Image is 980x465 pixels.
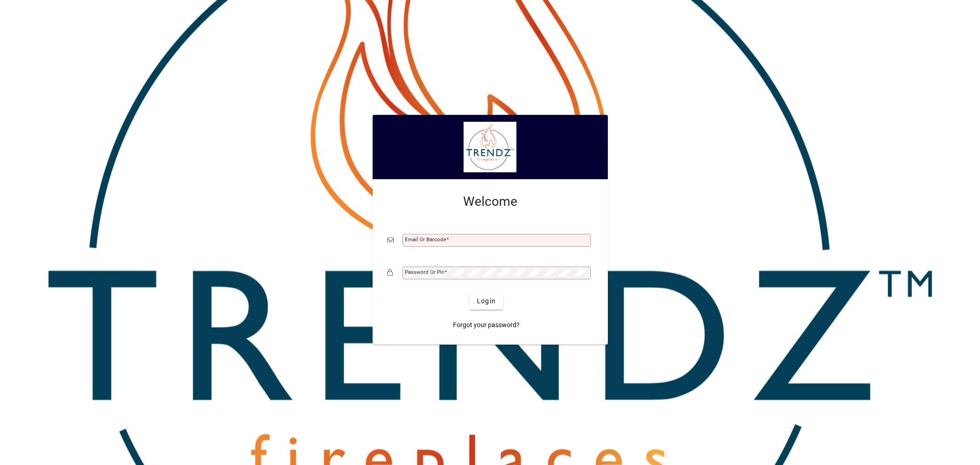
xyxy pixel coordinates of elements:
[405,269,444,275] mat-label: Password or Pin
[470,293,503,310] button: Login
[477,296,496,306] span: Login
[387,194,593,210] h2: Welcome
[453,320,520,330] span: Forgot your password?
[405,236,446,243] mat-label: Email or Barcode
[449,317,523,334] a: Forgot your password?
